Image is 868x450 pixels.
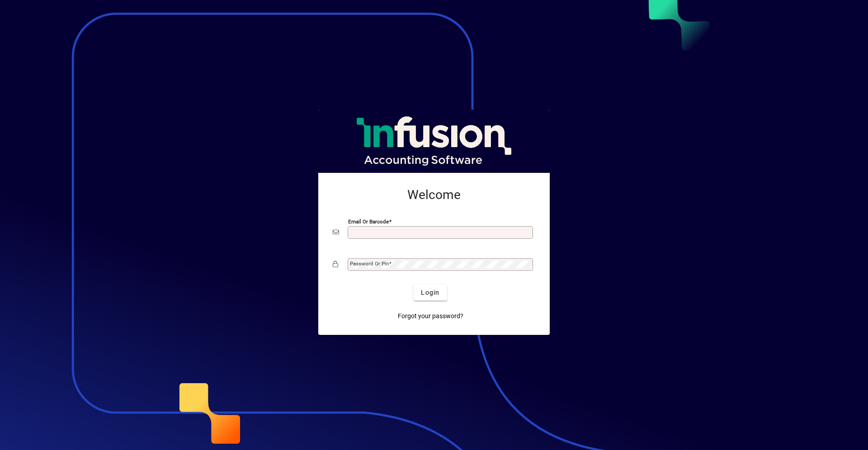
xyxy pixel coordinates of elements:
[394,308,467,324] a: Forgot your password?
[333,187,535,203] h2: Welcome
[350,260,389,267] mat-label: Password or Pin
[398,311,463,321] span: Forgot your password?
[414,284,447,301] button: Login
[348,218,389,225] mat-label: Email or Barcode
[421,288,439,297] span: Login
